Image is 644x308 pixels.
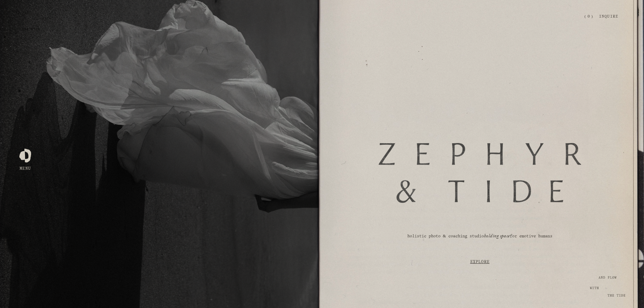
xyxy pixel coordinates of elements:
a: Explore [344,250,615,275]
a: 0 items in cart [585,14,593,19]
p: holistic photo & coaching studio for emotive humans [390,234,570,240]
span: 0 [588,15,590,18]
span: ( [585,15,586,18]
em: holding space [484,233,510,241]
span: ) [592,15,593,18]
a: Inquire [599,11,618,23]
